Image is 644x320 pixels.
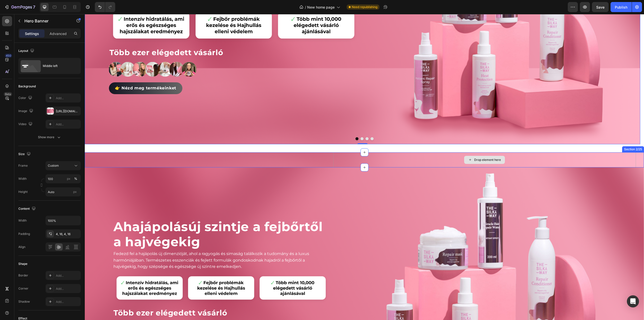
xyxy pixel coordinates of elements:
span: / [305,5,306,10]
div: Shape [18,262,27,266]
h2: Több ezer elégedett vásárló [24,33,274,44]
div: Publish [615,5,627,10]
span: hajápolás [38,205,103,220]
span: Save [596,5,605,9]
div: Width [18,218,27,223]
input: Auto [46,216,80,225]
div: Image [18,108,34,115]
button: % [66,176,72,182]
button: Dot [286,123,289,126]
div: Shadow [18,299,30,304]
div: Show more [38,135,61,140]
div: Content [18,205,37,212]
input: px [46,187,81,196]
button: 7 [2,2,37,12]
div: 4, 16, 4, 16 [56,232,79,236]
div: Add... [56,273,79,278]
div: % [74,176,77,181]
button: Show more [18,133,81,142]
div: Add... [56,96,79,100]
div: Corner [18,286,28,291]
div: Align [18,245,25,249]
div: Undo/Redo [95,2,115,12]
div: Add... [56,300,79,304]
label: Height [18,190,28,194]
div: Size [18,151,32,158]
span: Custom [48,163,59,168]
p: Advanced [50,31,67,36]
span: 👉 Nézd meg termékeinket [30,72,92,76]
img: gempages_490611713016595313-2dcd97fc-dee3-4d1a-b26f-f909c29b49d3.png [28,259,245,290]
p: Hero Banner [24,18,67,24]
button: Dot [271,123,274,126]
div: Layout [18,48,35,54]
button: Dot [276,123,279,126]
span: Need republishing [352,5,377,9]
button: Save [592,2,609,12]
div: Border [18,273,28,278]
p: A új szintje a fejbőrtől a hajvégekig [29,205,244,235]
iframe: Design area [85,14,644,320]
div: Add... [56,287,79,291]
div: Middle left [43,60,73,72]
div: Drop element here [389,144,416,148]
div: Open Intercom Messenger [627,295,639,307]
span: px [73,190,77,194]
div: Add... [56,122,79,127]
button: Custom [46,161,81,170]
div: Padding [18,232,30,236]
div: Video [18,121,33,128]
div: Beta [4,92,12,96]
h2: Több ezer elégedett vásárló [28,294,245,304]
label: Frame [18,163,28,168]
input: px% [46,174,81,183]
button: Dot [281,123,284,126]
div: px [67,176,70,181]
img: gempages_490611713016595313-3cd959bd-6b9c-4884-a917-c85f24792f8f.png [24,47,111,63]
label: Width [18,176,27,181]
span: New home page [307,5,335,10]
p: 7 [33,4,35,10]
button: Publish [611,2,632,12]
div: 450 [5,54,12,58]
div: [URL][DOMAIN_NAME] [56,109,79,114]
p: Fedezd fel a hajápolás új dimenzióját, ahol a ragyogás és simaság találkozik a tudomány és a luxu... [29,236,244,256]
div: Section 2/25 [538,133,558,137]
button: px [73,176,79,182]
div: Background [18,84,36,89]
p: Settings [25,31,39,36]
div: Color [18,95,33,101]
